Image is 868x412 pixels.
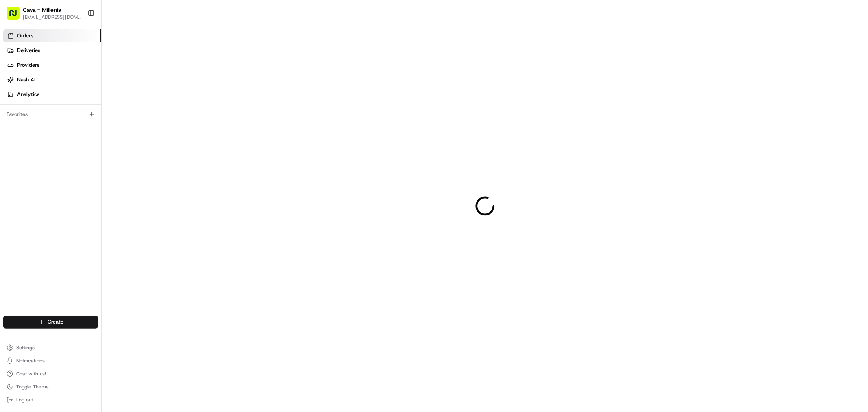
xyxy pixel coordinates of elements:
[126,104,148,114] button: See all
[17,32,33,39] span: Orders
[16,357,45,364] span: Notifications
[25,126,87,133] span: Wisdom [PERSON_NAME]
[72,148,89,155] span: [DATE]
[16,344,35,351] span: Settings
[8,33,148,46] p: Welcome 👋
[5,179,66,193] a: 📗Knowledge Base
[8,140,21,153] img: Brigitte Vinadas
[48,318,63,326] span: Create
[3,316,98,329] button: Create
[8,118,21,134] img: Wisdom Oko
[16,370,46,377] span: Chat with us!
[17,78,32,92] img: 8571987876998_91fb9ceb93ad5c398215_72.jpg
[17,61,39,69] span: Providers
[25,148,66,155] span: [PERSON_NAME]
[69,183,75,189] div: 💻
[3,342,98,353] button: Settings
[8,8,24,24] img: Nash
[16,384,49,390] span: Toggle Theme
[3,44,101,57] a: Deliveries
[37,86,112,92] div: We're available if you need us!
[8,78,23,92] img: 1736555255976-a54dd68f-1ca7-489b-9aae-adbdc363a1c4
[8,183,15,189] div: 📗
[3,88,101,101] a: Analytics
[37,78,133,86] div: Start new chat
[3,3,84,23] button: Cava - Millenia[EMAIL_ADDRESS][DOMAIN_NAME]
[23,14,81,20] button: [EMAIL_ADDRESS][DOMAIN_NAME]
[23,6,61,14] button: Cava - Millenia
[68,148,70,155] span: •
[17,91,39,98] span: Analytics
[21,53,134,61] input: Clear
[138,80,148,90] button: Start new chat
[3,394,98,405] button: Log out
[88,126,91,133] span: •
[81,202,98,208] span: Pylon
[57,202,98,208] a: Powered byPylon
[3,355,98,366] button: Notifications
[66,179,134,193] a: 💻API Documentation
[16,182,62,190] span: Knowledge Base
[8,106,55,112] div: Past conversations
[77,182,131,190] span: API Documentation
[3,381,98,392] button: Toggle Theme
[3,368,98,379] button: Chat with us!
[16,149,23,155] img: 1736555255976-a54dd68f-1ca7-489b-9aae-adbdc363a1c4
[17,47,40,54] span: Deliveries
[16,127,23,133] img: 1736555255976-a54dd68f-1ca7-489b-9aae-adbdc363a1c4
[3,73,101,86] a: Nash AI
[3,108,98,121] div: Favorites
[17,76,35,83] span: Nash AI
[3,29,101,42] a: Orders
[3,59,101,72] a: Providers
[93,126,109,133] span: [DATE]
[16,397,33,403] span: Log out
